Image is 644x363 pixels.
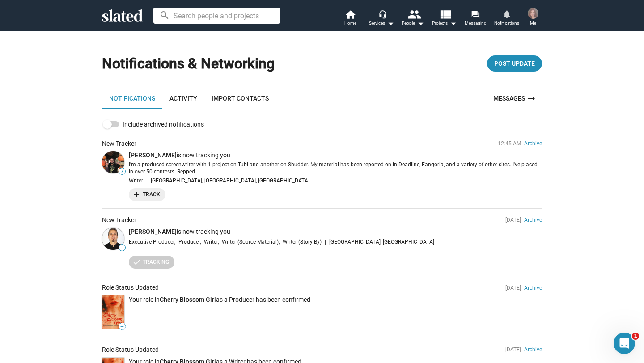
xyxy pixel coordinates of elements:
[524,217,542,223] a: Archive
[102,228,124,250] a: Erman Kaplama —
[471,10,479,18] mat-icon: forum
[491,9,522,29] a: Notifications
[488,88,542,109] a: Messages
[146,177,148,185] span: |
[204,88,276,109] a: Import Contacts
[129,256,174,269] button: Tracking
[522,6,544,30] button: Dilvin IsikliMe
[407,8,420,21] mat-icon: people
[119,169,125,174] span: 7
[102,54,275,73] h1: Notifications & Networking
[397,9,428,29] button: People
[460,9,491,29] a: Messaging
[524,140,542,147] a: Archive
[129,238,175,246] span: Executive Producer,
[524,346,542,353] a: Archive
[102,151,124,173] a: Travis Seppala 7
[132,190,141,198] mat-icon: add
[415,18,426,29] mat-icon: arrow_drop_down
[129,177,143,185] span: Writer
[432,18,457,29] span: Projects
[134,257,169,267] span: Tracking
[129,161,542,176] p: I'm a produced screenwriter with 1 project on Tubi and another on Shudder. My material has been r...
[366,9,397,29] button: Services
[132,257,141,266] mat-icon: check
[329,238,434,246] span: [GEOGRAPHIC_DATA], [GEOGRAPHIC_DATA]
[378,10,386,18] mat-icon: headset_mic
[102,151,124,173] img: Travis Seppala
[614,333,635,354] iframe: Intercom live chat
[335,9,366,29] a: Home
[524,285,542,291] a: Archive
[160,296,216,303] a: Cherry Blossom Girl
[502,9,511,18] mat-icon: notifications
[494,55,535,72] span: Post Update
[632,333,639,340] span: 1
[119,245,125,251] span: —
[102,88,162,109] a: Notifications
[369,18,394,29] div: Services
[402,18,424,29] div: People
[102,216,136,224] div: New Tracker
[325,238,326,246] span: |
[448,18,458,29] mat-icon: arrow_drop_down
[162,88,204,109] a: Activity
[102,283,159,292] div: Role Status Updated
[505,285,521,291] span: [DATE]
[505,217,521,223] span: [DATE]
[123,119,204,130] span: Include archived notifications
[385,18,396,29] mat-icon: arrow_drop_down
[498,140,521,147] span: 12:45 AM
[129,228,542,236] p: is now tracking you
[283,238,322,246] span: Writer (Story By)
[153,8,280,24] input: Search people and projects
[102,295,124,329] a: —
[178,238,201,246] span: Producer,
[129,151,542,160] p: is now tracking you
[134,190,160,199] span: Track
[102,346,159,354] div: Role Status Updated
[102,295,124,329] img: Cherry Blossom Girl
[129,295,542,304] p: Your role in as a Producer has been confirmed
[102,139,136,148] div: New Tracker
[129,228,177,235] a: [PERSON_NAME]
[465,18,487,29] span: Messaging
[204,238,219,246] span: Writer,
[505,346,521,353] span: [DATE]
[428,9,460,29] button: Projects
[222,238,280,246] span: Writer (Source Material),
[526,93,537,104] mat-icon: arrow_right_alt
[129,188,165,201] button: Track
[528,8,538,19] img: Dilvin Isikli
[151,177,309,185] span: [GEOGRAPHIC_DATA], [GEOGRAPHIC_DATA], [GEOGRAPHIC_DATA]
[530,18,536,29] span: Me
[439,8,452,21] mat-icon: view_list
[345,9,356,20] mat-icon: home
[129,152,177,159] a: [PERSON_NAME]
[487,55,542,72] button: Post Update
[119,324,125,329] span: —
[102,228,124,250] img: Erman Kaplama
[344,18,356,29] span: Home
[494,18,519,29] span: Notifications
